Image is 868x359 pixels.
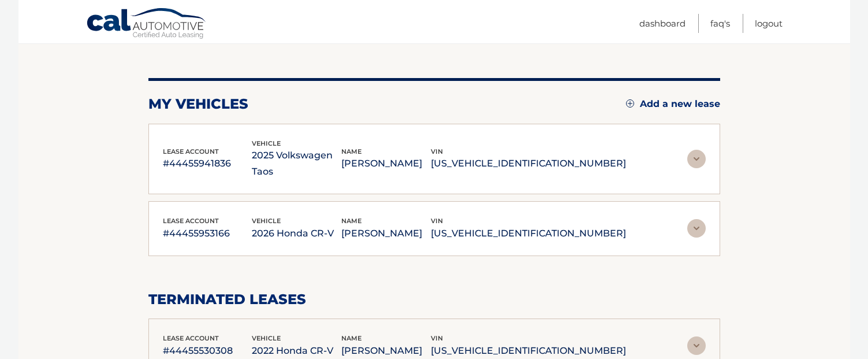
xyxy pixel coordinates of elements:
span: name [341,334,362,342]
p: [PERSON_NAME] [341,343,431,359]
a: Dashboard [639,14,686,33]
span: name [341,217,362,225]
span: name [341,147,362,156]
span: lease account [163,217,219,225]
h2: my vehicles [148,95,248,113]
img: accordion-rest.svg [687,336,706,355]
span: vehicle [252,217,281,225]
a: Add a new lease [626,98,720,110]
p: 2022 Honda CR-V [252,343,341,359]
span: lease account [163,147,219,156]
span: vehicle [252,139,281,147]
p: [US_VEHICLE_IDENTIFICATION_NUMBER] [431,225,626,242]
span: vin [431,334,443,342]
a: Logout [755,14,783,33]
p: 2026 Honda CR-V [252,225,341,242]
span: lease account [163,334,219,342]
span: vehicle [252,334,281,342]
p: 2025 Volkswagen Taos [252,147,341,180]
img: accordion-rest.svg [687,219,706,238]
img: accordion-rest.svg [687,150,706,168]
h2: terminated leases [148,291,720,308]
p: [US_VEHICLE_IDENTIFICATION_NUMBER] [431,343,626,359]
span: vin [431,147,443,156]
p: [US_VEHICLE_IDENTIFICATION_NUMBER] [431,156,626,172]
img: add.svg [626,99,634,108]
p: #44455530308 [163,343,252,359]
p: #44455941836 [163,156,252,172]
a: Cal Automotive [86,8,207,41]
p: [PERSON_NAME] [341,156,431,172]
span: vin [431,217,443,225]
p: #44455953166 [163,225,252,242]
a: FAQ's [710,14,730,33]
p: [PERSON_NAME] [341,225,431,242]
